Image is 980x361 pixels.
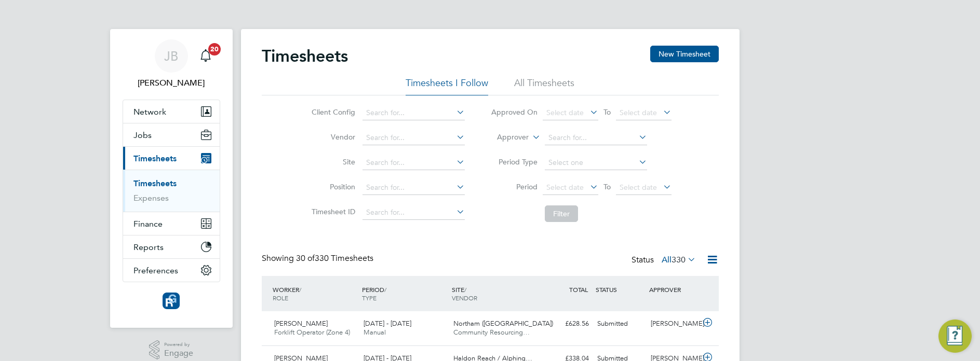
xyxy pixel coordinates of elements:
[546,108,584,117] span: Select date
[546,183,584,192] span: Select date
[938,320,972,353] button: Engage Resource Center
[464,285,466,294] span: /
[123,77,220,89] span: Joe Belsten
[363,106,465,120] input: Search for...
[650,46,719,62] button: New Timesheet
[647,280,701,299] div: APPROVER
[632,253,698,268] div: Status
[299,285,301,294] span: /
[208,43,221,55] span: 20
[593,315,647,332] div: Submitted
[482,132,529,143] label: Approver
[308,132,355,142] label: Vendor
[491,107,538,117] label: Approved On
[308,157,355,166] label: Site
[545,205,578,222] button: Filter
[123,293,220,309] a: Go to home page
[453,319,553,328] span: Northam ([GEOGRAPHIC_DATA])
[453,328,530,337] span: Community Resourcing…
[296,253,373,263] span: 330 Timesheets
[363,156,465,170] input: Search for...
[164,49,178,63] span: JB
[491,182,538,191] label: Period
[133,266,178,275] span: Preferences
[452,294,477,302] span: VENDOR
[123,259,220,282] button: Preferences
[647,315,701,332] div: [PERSON_NAME]
[363,131,465,145] input: Search for...
[123,100,220,123] button: Network
[133,193,169,203] a: Expenses
[364,319,411,328] span: [DATE] - [DATE]
[123,235,220,258] button: Reports
[545,156,647,170] input: Select one
[363,180,465,195] input: Search for...
[545,131,647,145] input: Search for...
[362,294,377,302] span: TYPE
[406,77,488,95] li: Timesheets I Follow
[514,77,574,95] li: All Timesheets
[662,255,696,265] label: All
[569,285,588,294] span: TOTAL
[364,328,386,337] span: Manual
[363,205,465,220] input: Search for...
[359,280,449,307] div: PERIOD
[163,293,179,309] img: resourcinggroup-logo-retina.png
[262,46,348,66] h2: Timesheets
[133,130,152,140] span: Jobs
[620,108,657,117] span: Select date
[149,340,193,360] a: Powered byEngage
[384,285,386,294] span: /
[164,340,193,349] span: Powered by
[273,294,288,302] span: ROLE
[133,219,163,229] span: Finance
[123,147,220,170] button: Timesheets
[123,212,220,235] button: Finance
[600,105,614,119] span: To
[270,280,360,307] div: WORKER
[123,39,220,89] a: JB[PERSON_NAME]
[593,280,647,299] div: STATUS
[296,253,315,263] span: 30 of
[274,328,350,337] span: Forklift Operator (Zone 4)
[133,154,177,163] span: Timesheets
[133,107,166,117] span: Network
[123,170,220,212] div: Timesheets
[672,255,686,265] span: 330
[164,349,193,358] span: Engage
[308,207,355,216] label: Timesheet ID
[133,178,177,188] a: Timesheets
[123,123,220,146] button: Jobs
[308,182,355,191] label: Position
[600,180,614,193] span: To
[449,280,539,307] div: SITE
[274,319,328,328] span: [PERSON_NAME]
[620,183,657,192] span: Select date
[491,157,538,166] label: Period Type
[539,315,593,332] div: £628.56
[133,242,164,252] span: Reports
[195,39,216,73] a: 20
[308,107,355,117] label: Client Config
[262,253,375,264] div: Showing
[110,29,233,328] nav: Main navigation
